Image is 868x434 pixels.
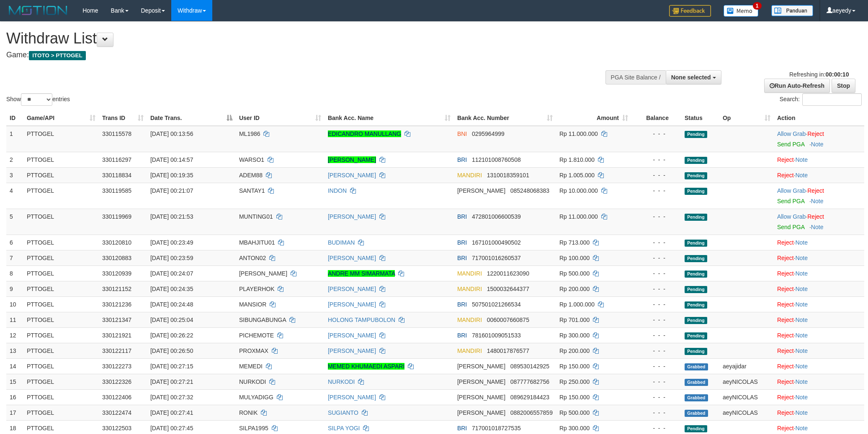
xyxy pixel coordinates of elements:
[774,152,864,167] td: ·
[328,255,376,261] a: [PERSON_NAME]
[472,332,521,339] span: Copy 781601009051533 to clipboard
[472,156,521,163] span: Copy 112101008760508 to clipboard
[150,332,193,339] span: [DATE] 00:26:22
[23,405,99,420] td: PTTOGEL
[777,409,794,416] a: Reject
[6,250,23,266] td: 7
[777,363,794,370] a: Reject
[6,358,23,374] td: 14
[23,126,99,152] td: PTTOGEL
[239,317,286,323] span: SIBUNGABUNGA
[6,93,70,106] label: Show entries
[150,239,193,246] span: [DATE] 00:23:49
[774,183,864,209] td: ·
[777,213,806,220] a: Allow Grab
[239,378,266,385] span: NURKODI
[635,378,678,386] div: - - -
[671,74,711,81] span: None selected
[685,379,708,386] span: Grabbed
[239,347,268,354] span: PROXMAX
[635,212,678,221] div: - - -
[150,317,193,323] span: [DATE] 00:25:04
[236,110,325,126] th: User ID: activate to sort column ascending
[6,389,23,405] td: 16
[635,300,678,309] div: - - -
[328,425,360,431] a: SILPA YOGI
[102,347,131,354] span: 330122117
[328,332,376,339] a: [PERSON_NAME]
[472,213,521,220] span: Copy 472801006600539 to clipboard
[774,405,864,420] td: ·
[150,213,193,220] span: [DATE] 00:21:53
[457,172,482,179] span: MANDIRI
[23,110,99,126] th: Game/API: activate to sort column ascending
[457,286,482,292] span: MANDIRI
[457,363,505,370] span: [PERSON_NAME]
[777,156,794,163] a: Reject
[102,363,131,370] span: 330122273
[559,425,590,431] span: Rp 300.000
[559,255,590,261] span: Rp 100.000
[239,130,260,137] span: ML1986
[23,374,99,389] td: PTTOGEL
[559,213,598,220] span: Rp 11.000.000
[764,79,830,93] a: Run Auto-Refresh
[777,130,807,137] span: ·
[559,156,595,163] span: Rp 1.810.000
[777,286,794,292] a: Reject
[457,425,467,431] span: BRI
[6,30,570,47] h1: Withdraw List
[719,389,774,405] td: aeyNICOLAS
[472,239,521,246] span: Copy 167101000490502 to clipboard
[239,239,275,246] span: MBAHJITU01
[6,152,23,167] td: 2
[777,187,806,194] a: Allow Grab
[6,51,570,59] h4: Game:
[777,301,794,308] a: Reject
[685,188,707,195] span: Pending
[6,266,23,281] td: 8
[328,270,395,277] a: ANDRE MM SIMARMATA
[795,394,808,401] a: Note
[328,317,395,323] a: HOLONG TAMPUBOLON
[454,110,556,126] th: Bank Acc. Number: activate to sort column ascending
[23,167,99,183] td: PTTOGEL
[328,239,355,246] a: BUDIMAN
[150,394,193,401] span: [DATE] 00:27:32
[559,347,590,354] span: Rp 200.000
[102,270,131,277] span: 330120939
[147,110,236,126] th: Date Trans.: activate to sort column descending
[795,172,808,179] a: Note
[685,131,707,138] span: Pending
[559,172,595,179] span: Rp 1.005.000
[685,425,707,432] span: Pending
[23,389,99,405] td: PTTOGEL
[685,410,708,417] span: Grabbed
[685,157,707,164] span: Pending
[685,286,707,293] span: Pending
[328,130,401,137] a: EDICANDRO MANULLANG
[635,171,678,179] div: - - -
[239,172,263,179] span: ADEM88
[777,394,794,401] a: Reject
[681,110,719,126] th: Status
[23,358,99,374] td: PTTOGEL
[457,347,482,354] span: MANDIRI
[777,141,804,148] a: Send PGA
[102,409,131,416] span: 330122474
[6,327,23,343] td: 12
[685,172,707,179] span: Pending
[29,51,86,60] span: ITOTO > PTTOGEL
[666,70,721,84] button: None selected
[777,130,806,137] a: Allow Grab
[150,425,193,431] span: [DATE] 00:27:45
[150,270,193,277] span: [DATE] 00:24:07
[102,378,131,385] span: 330122326
[102,239,131,246] span: 330120810
[239,270,287,277] span: [PERSON_NAME]
[239,425,268,431] span: SILPA1995
[150,409,193,416] span: [DATE] 00:27:41
[774,250,864,266] td: ·
[239,332,274,339] span: PICHEMOTE
[102,130,131,137] span: 330115578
